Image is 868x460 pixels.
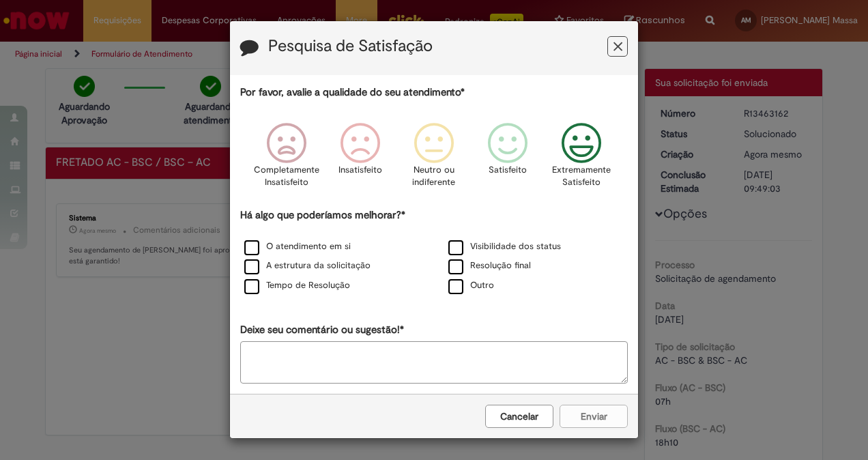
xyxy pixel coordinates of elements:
label: Outro [448,279,494,292]
label: Pesquisa de Satisfação [268,38,433,55]
p: Extremamente Satisfeito [552,164,611,189]
div: Neutro ou indiferente [399,113,469,206]
div: Insatisfeito [325,113,395,206]
div: Extremamente Satisfeito [547,113,616,206]
label: O atendimento em si [244,240,351,253]
p: Insatisfeito [338,164,382,177]
label: Resolução final [448,259,531,272]
label: Deixe seu comentário ou sugestão!* [240,323,404,337]
button: Cancelar [485,405,553,428]
label: Por favor, avalie a qualidade do seu atendimento* [240,85,465,100]
label: Tempo de Resolução [244,279,350,292]
p: Neutro ou indiferente [409,164,459,189]
div: Completamente Insatisfeito [251,113,321,206]
p: Completamente Insatisfeito [254,164,319,189]
div: Há algo que poderíamos melhorar?* [240,208,628,296]
div: Satisfeito [473,113,542,206]
label: A estrutura da solicitação [244,259,371,272]
label: Visibilidade dos status [448,240,561,253]
p: Satisfeito [489,164,527,177]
